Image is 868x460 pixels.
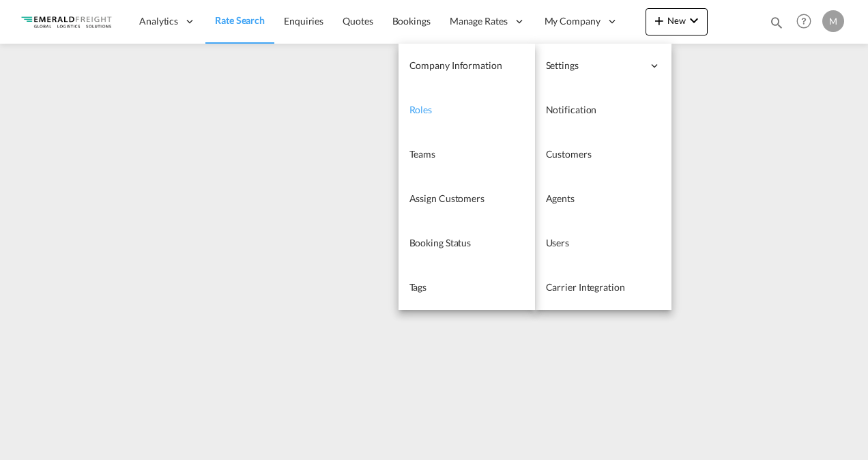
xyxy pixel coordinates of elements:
span: Customers [546,148,592,160]
img: c4318bc049f311eda2ff698fe6a37287.png [20,6,113,37]
span: Roles [409,104,433,115]
a: Tags [399,265,535,310]
a: Booking Status [399,221,535,265]
div: Help [792,10,822,34]
a: Roles [399,88,535,132]
a: Teams [399,132,535,177]
span: Tags [409,281,427,293]
md-icon: icon-magnify [769,15,784,30]
span: Assign Customers [409,192,484,204]
span: New [651,15,702,26]
span: Analytics [139,14,178,28]
span: Teams [409,148,436,160]
a: Notification [535,88,671,132]
span: Rate Search [215,14,265,26]
div: M [822,10,844,32]
a: Company Information [399,44,535,88]
a: Assign Customers [399,177,535,221]
a: Carrier Integration [535,265,671,310]
span: Manage Rates [450,14,508,28]
a: Customers [535,132,671,177]
button: icon-plus 400-fgNewicon-chevron-down [646,8,708,35]
span: Company Information [409,59,502,71]
md-icon: icon-plus 400-fg [651,12,667,29]
a: Users [535,221,671,265]
span: Users [546,237,570,248]
a: Agents [535,177,671,221]
md-icon: icon-chevron-down [686,12,702,29]
span: My Company [545,14,601,28]
span: Notification [546,104,597,115]
span: Help [792,10,815,33]
span: Quotes [343,15,373,27]
div: icon-magnify [769,15,784,35]
span: Agents [546,192,575,204]
span: Enquiries [284,15,323,27]
span: Booking Status [409,237,472,248]
span: Bookings [392,15,431,27]
div: Settings [535,44,671,88]
span: Carrier Integration [546,281,625,293]
span: Settings [546,59,643,72]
